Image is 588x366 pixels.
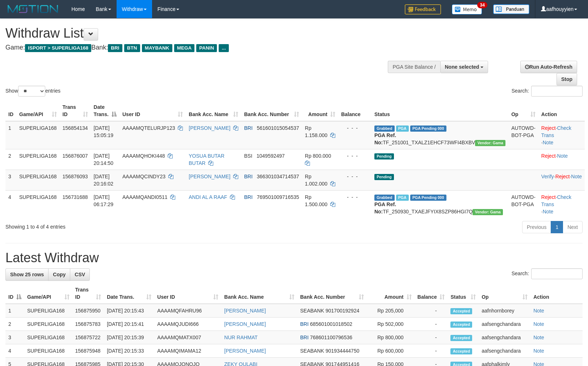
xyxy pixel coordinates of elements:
img: MOTION_logo.png [5,4,60,14]
th: Action [538,101,585,121]
span: ISPORT > SUPERLIGA168 [25,44,91,52]
a: Reject [541,153,556,159]
a: Note [533,321,544,327]
button: None selected [440,61,488,73]
span: Copy 769501009716535 to clipboard [257,194,299,200]
th: Game/API: activate to sort column ascending [24,283,72,304]
a: Note [543,140,554,145]
td: AAAAMQJUDI666 [154,318,221,331]
td: SUPERLIGA168 [16,121,60,149]
span: Copy 901934444750 to clipboard [325,348,359,354]
td: SUPERLIGA168 [24,318,72,331]
span: Vendor URL: https://trx31.1velocity.biz [475,140,505,146]
a: Verify [541,174,554,179]
td: - [415,318,448,331]
th: Bank Acc. Number: activate to sort column ascending [241,101,302,121]
span: Copy 561601015054537 to clipboard [257,125,299,131]
td: aafsengchandara [479,318,530,331]
a: Note [571,174,582,179]
a: [PERSON_NAME] [189,125,230,131]
a: Note [543,209,554,214]
td: SUPERLIGA168 [24,304,72,318]
a: 1 [551,221,563,233]
span: Accepted [450,335,472,341]
input: Search: [531,86,583,97]
th: User ID: activate to sort column ascending [119,101,186,121]
td: 4 [5,190,16,218]
span: Copy 366301034714537 to clipboard [257,174,299,179]
a: Previous [522,221,551,233]
a: Note [533,348,544,354]
select: Showentries [18,86,45,97]
td: AAAAMQMATX007 [154,331,221,344]
img: Feedback.jpg [405,4,441,14]
td: 2 [5,149,16,170]
th: Trans ID: activate to sort column ascending [72,283,104,304]
a: Next [563,221,583,233]
span: Grabbed [374,195,395,201]
span: Rp 1.500.000 [305,194,327,207]
span: [DATE] 06:17:29 [94,194,114,207]
a: ANDI AL A RAAF [189,194,227,200]
td: [DATE] 20:15:41 [104,318,154,331]
h1: Latest Withdraw [5,251,583,265]
span: 156731688 [63,194,88,200]
td: · · [538,190,585,218]
span: Show 25 rows [10,272,44,277]
td: aafnhornborey [479,304,530,318]
span: AAAAMQANDI0511 [122,194,168,200]
a: Note [533,308,544,314]
td: Rp 600,000 [367,344,415,358]
span: Copy 901700192924 to clipboard [325,308,359,314]
td: - [415,344,448,358]
th: Op: activate to sort column ascending [508,101,538,121]
span: Rp 1.002.000 [305,174,327,187]
span: Rp 800.000 [305,153,331,159]
div: - - - [341,193,369,201]
span: Pending [374,174,394,180]
td: Rp 502,000 [367,318,415,331]
div: PGA Site Balance / [388,61,440,73]
th: Status: activate to sort column ascending [448,283,479,304]
div: - - - [341,124,369,132]
td: SUPERLIGA168 [16,190,60,218]
span: 34 [477,2,487,8]
label: Search: [512,268,583,279]
span: BRI [108,44,122,52]
td: - [415,304,448,318]
span: [DATE] 15:05:19 [94,125,114,138]
b: PGA Ref. No: [374,132,396,145]
span: Accepted [450,322,472,328]
a: Note [557,153,568,159]
img: panduan.png [493,4,529,14]
span: 156876093 [63,174,88,179]
a: Show 25 rows [5,268,49,281]
td: Rp 205,000 [367,304,415,318]
td: [DATE] 20:15:33 [104,344,154,358]
img: Button%20Memo.svg [452,4,482,14]
td: SUPERLIGA168 [24,344,72,358]
a: Copy [48,268,70,281]
th: Balance: activate to sort column ascending [415,283,448,304]
span: [DATE] 20:16:02 [94,174,114,187]
span: PGA Pending [410,125,446,132]
span: Copy [53,272,66,277]
th: Date Trans.: activate to sort column descending [91,101,119,121]
b: PGA Ref. No: [374,201,396,214]
span: SEABANK [300,348,324,354]
span: 156876007 [63,153,88,159]
span: PGA Pending [410,195,446,201]
span: Copy 685601001018502 to clipboard [310,321,352,327]
td: TF_251001_TXALZ1EHCF73WFI4BXBV [371,121,508,149]
td: SUPERLIGA168 [16,149,60,170]
span: CSV [75,272,85,277]
th: Bank Acc. Name: activate to sort column ascending [186,101,241,121]
span: AAAAMQCINDY23 [122,174,165,179]
th: Op: activate to sort column ascending [479,283,530,304]
span: Copy 1049592497 to clipboard [256,153,285,159]
td: AAAAMQFAHRU96 [154,304,221,318]
span: AAAAMQTELURJP123 [122,125,175,131]
span: ... [219,44,228,52]
td: · · [538,121,585,149]
input: Search: [531,268,583,279]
